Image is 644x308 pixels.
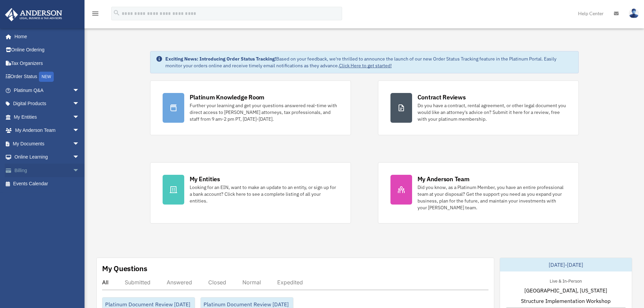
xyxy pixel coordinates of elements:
[5,30,86,43] a: Home
[242,279,261,286] div: Normal
[73,110,86,124] span: arrow_drop_down
[5,150,90,164] a: Online Learningarrow_drop_down
[150,80,351,135] a: Platinum Knowledge Room Further your learning and get your questions answered real-time with dire...
[629,8,639,18] img: User Pic
[3,8,64,21] img: Anderson Advisors Platinum Portal
[190,102,338,122] div: Further your learning and get your questions answered real-time with direct access to [PERSON_NAM...
[544,277,587,284] div: Live & In-Person
[165,55,573,69] div: Based on your feedback, we're thrilled to announce the launch of our new Order Status Tracking fe...
[73,84,86,97] span: arrow_drop_down
[418,102,566,122] div: Do you have a contract, rental agreement, or other legal document you would like an attorney's ad...
[190,184,338,204] div: Looking for an EIN, want to make an update to an entity, or sign up for a bank account? Click her...
[5,110,90,124] a: My Entitiesarrow_drop_down
[113,9,120,17] i: search
[339,63,392,69] a: Click Here to get started!
[73,97,86,111] span: arrow_drop_down
[73,124,86,138] span: arrow_drop_down
[5,84,90,97] a: Platinum Q&Aarrow_drop_down
[73,137,86,151] span: arrow_drop_down
[190,93,265,101] div: Platinum Knowledge Room
[190,175,220,183] div: My Entities
[378,80,579,135] a: Contract Reviews Do you have a contract, rental agreement, or other legal document you would like...
[73,150,86,164] span: arrow_drop_down
[165,56,276,62] strong: Exciting News: Introducing Order Status Tracking!
[167,279,192,286] div: Answered
[39,72,54,82] div: NEW
[5,56,90,70] a: Tax Organizers
[73,164,86,177] span: arrow_drop_down
[500,258,632,271] div: [DATE]-[DATE]
[208,279,226,286] div: Closed
[418,175,470,183] div: My Anderson Team
[524,286,607,294] span: [GEOGRAPHIC_DATA], [US_STATE]
[521,297,611,305] span: Structure Implementation Workshop
[5,124,90,137] a: My Anderson Teamarrow_drop_down
[5,43,90,57] a: Online Ordering
[418,184,566,211] div: Did you know, as a Platinum Member, you have an entire professional team at your disposal? Get th...
[5,70,90,84] a: Order StatusNEW
[91,12,99,18] a: menu
[5,177,90,191] a: Events Calendar
[125,279,150,286] div: Submitted
[277,279,303,286] div: Expedited
[150,162,351,223] a: My Entities Looking for an EIN, want to make an update to an entity, or sign up for a bank accoun...
[102,263,147,274] div: My Questions
[378,162,579,223] a: My Anderson Team Did you know, as a Platinum Member, you have an entire professional team at your...
[102,279,109,286] div: All
[5,97,90,111] a: Digital Productsarrow_drop_down
[91,9,99,18] i: menu
[418,93,466,101] div: Contract Reviews
[5,137,90,150] a: My Documentsarrow_drop_down
[5,164,90,177] a: Billingarrow_drop_down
